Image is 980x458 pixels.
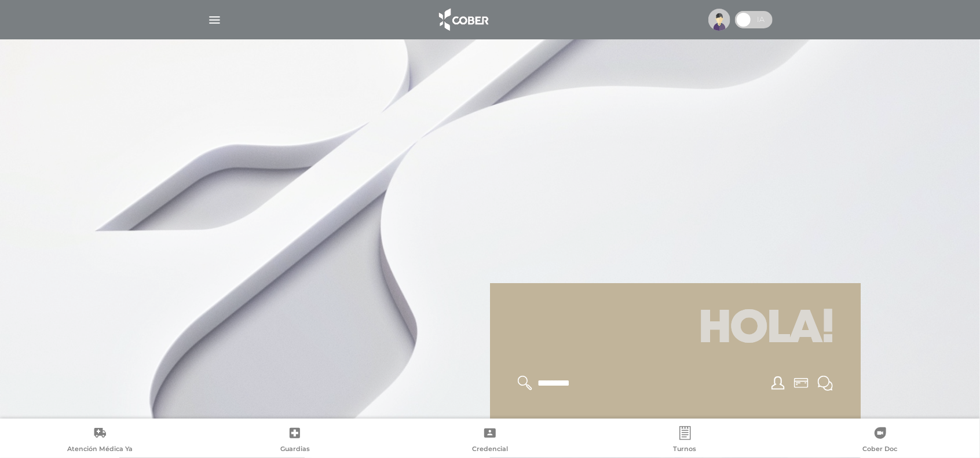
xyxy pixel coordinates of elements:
[280,445,310,455] span: Guardias
[2,426,198,456] a: Atención Médica Ya
[708,9,730,31] img: profile-placeholder.svg
[504,297,847,362] h1: Hola!
[198,426,393,456] a: Guardias
[674,445,697,455] span: Turnos
[393,426,588,456] a: Credencial
[207,13,222,27] img: Cober_menu-lines-white.svg
[782,426,978,456] a: Cober Doc
[587,426,782,456] a: Turnos
[472,445,508,455] span: Credencial
[67,445,133,455] span: Atención Médica Ya
[863,445,898,455] span: Cober Doc
[433,6,493,34] img: logo_cober_home-white.png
